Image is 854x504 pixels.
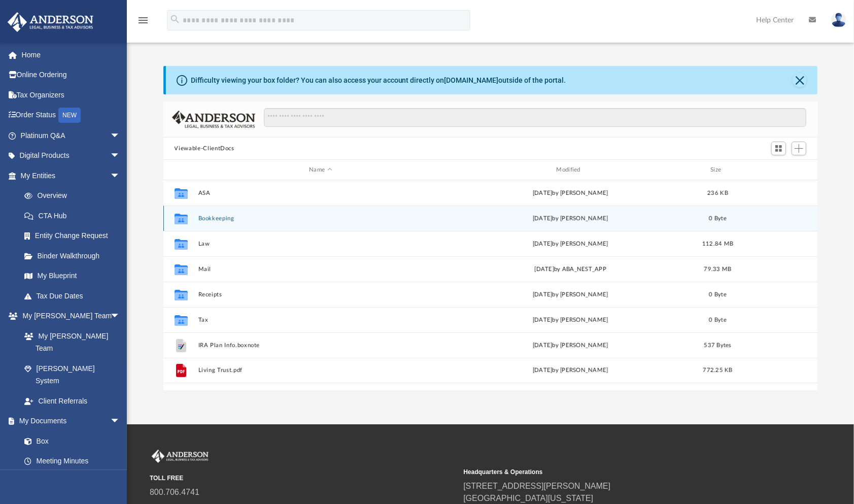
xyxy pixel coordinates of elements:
[14,286,135,306] a: Tax Due Dates
[7,306,130,326] a: My [PERSON_NAME] Teamarrow_drop_down
[709,216,727,221] span: 0 Byte
[7,146,135,166] a: Digital Productsarrow_drop_down
[702,241,733,247] span: 112.84 MB
[197,165,443,175] div: Name
[448,214,693,223] div: [DATE] by [PERSON_NAME]
[110,306,130,327] span: arrow_drop_down
[793,73,807,87] button: Close
[463,482,610,490] a: [STREET_ADDRESS][PERSON_NAME]
[14,206,135,226] a: CTA Hub
[14,431,125,451] a: Box
[264,108,806,127] input: Search files and folders
[709,317,727,323] span: 0 Byte
[14,266,130,286] a: My Blueprint
[14,358,130,391] a: [PERSON_NAME] System
[14,326,125,358] a: My [PERSON_NAME] Team
[198,291,443,298] button: Receipts
[14,186,135,206] a: Overview
[704,266,731,272] span: 79.33 MB
[7,65,135,85] a: Online Ordering
[445,76,499,84] a: [DOMAIN_NAME]
[7,165,135,186] a: My Entitiesarrow_drop_down
[167,165,193,175] div: id
[198,241,443,247] button: Law
[448,341,693,350] div: [DATE] by [PERSON_NAME]
[7,85,135,105] a: Tax Organizers
[14,451,130,472] a: Meeting Minutes
[831,13,846,27] img: User Pic
[110,146,130,166] span: arrow_drop_down
[137,19,149,26] a: menu
[463,467,770,477] small: Headquarters & Operations
[703,367,732,373] span: 772.25 KB
[704,343,731,348] span: 537 Bytes
[697,165,738,175] div: Size
[5,12,96,32] img: Anderson Advisors Platinum Portal
[463,494,593,502] a: [GEOGRAPHIC_DATA][US_STATE]
[110,125,130,146] span: arrow_drop_down
[198,215,443,222] button: Bookkeeping
[448,165,693,175] div: Modified
[707,190,728,196] span: 236 KB
[163,180,818,391] div: grid
[137,14,149,26] i: menu
[7,411,130,431] a: My Documentsarrow_drop_down
[7,125,135,146] a: Platinum Q&Aarrow_drop_down
[14,246,135,266] a: Binder Walkthrough
[191,75,566,86] div: Difficulty viewing your box folder? You can also access your account directly on outside of the p...
[771,142,787,156] button: Switch to Grid View
[175,144,234,153] button: Viewable-ClientDocs
[198,317,443,323] button: Tax
[150,450,211,463] img: Anderson Advisors Platinum Portal
[198,266,443,273] button: Mail
[169,14,181,25] i: search
[198,367,443,374] button: Living Trust.pdf
[198,190,443,196] button: ASA
[448,290,693,299] div: [DATE] by [PERSON_NAME]
[448,265,693,274] div: [DATE] by ABA_NEST_APP
[7,45,135,65] a: Home
[709,292,727,297] span: 0 Byte
[14,226,135,246] a: Entity Change Request
[150,488,199,496] a: 800.706.4741
[448,189,693,198] div: [DATE] by [PERSON_NAME]
[742,165,813,175] div: id
[448,366,693,375] div: [DATE] by [PERSON_NAME]
[150,474,456,483] small: TOLL FREE
[198,342,443,349] button: IRA Plan Info.boxnote
[14,391,130,411] a: Client Referrals
[792,142,807,156] button: Add
[7,105,135,126] a: Order StatusNEW
[110,165,130,186] span: arrow_drop_down
[448,316,693,325] div: [DATE] by [PERSON_NAME]
[58,108,81,123] div: NEW
[448,240,693,249] div: [DATE] by [PERSON_NAME]
[110,411,130,432] span: arrow_drop_down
